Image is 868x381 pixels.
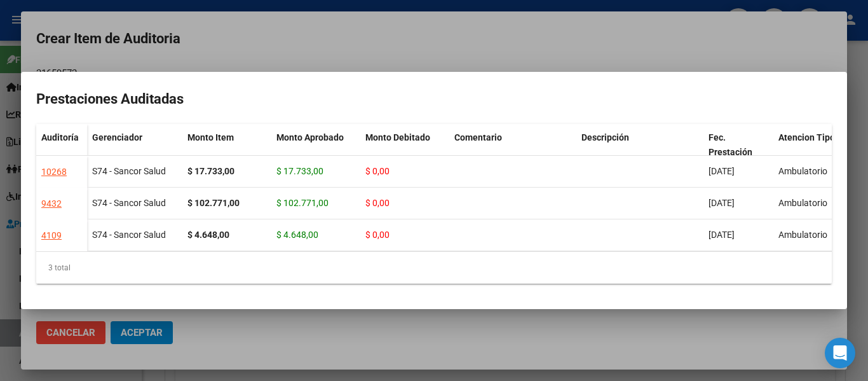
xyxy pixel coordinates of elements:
datatable-header-cell: Monto Item [182,124,271,177]
span: Comentario [454,132,502,142]
span: Descripción [581,132,629,142]
div: 10268 [41,165,67,179]
span: S74 - Sancor Salud [92,230,166,240]
div: 9432 [41,197,62,211]
datatable-header-cell: Comentario [449,124,576,177]
datatable-header-cell: Atencion Tipo [773,124,843,177]
span: [DATE] [709,166,735,176]
datatable-header-cell: Fec. Prestación [703,124,773,177]
span: Ambulatorio [778,166,827,176]
span: Atencion Tipo [778,132,835,142]
div: 4109 [41,228,62,243]
span: Auditoría [41,132,79,142]
h2: Prestaciones Auditadas [36,87,832,111]
span: [DATE] [709,230,735,240]
datatable-header-cell: Monto Debitado [360,124,449,177]
span: $ 17.733,00 [276,166,323,176]
div: 3 total [36,252,832,284]
span: $ 0,00 [365,198,390,208]
span: S74 - Sancor Salud [92,198,166,208]
div: Open Intercom Messenger [825,338,855,368]
span: Gerenciador [92,132,142,142]
span: Ambulatorio [778,198,827,208]
strong: $ 17.733,00 [187,166,234,176]
span: Ambulatorio [778,230,827,240]
span: $ 0,00 [365,166,390,176]
datatable-header-cell: Gerenciador [87,124,182,177]
strong: $ 102.771,00 [187,198,240,208]
span: S74 - Sancor Salud [92,166,166,176]
strong: $ 4.648,00 [187,230,229,240]
span: Monto Item [187,132,234,142]
span: Monto Aprobado [276,132,344,142]
datatable-header-cell: Monto Aprobado [271,124,360,177]
span: Monto Debitado [365,132,430,142]
datatable-header-cell: Auditoría [36,124,87,177]
span: $ 0,00 [365,230,390,240]
datatable-header-cell: Descripción [576,124,703,177]
span: Fec. Prestación [709,132,752,157]
span: $ 4.648,00 [276,230,318,240]
span: $ 102.771,00 [276,198,329,208]
span: [DATE] [709,198,735,208]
